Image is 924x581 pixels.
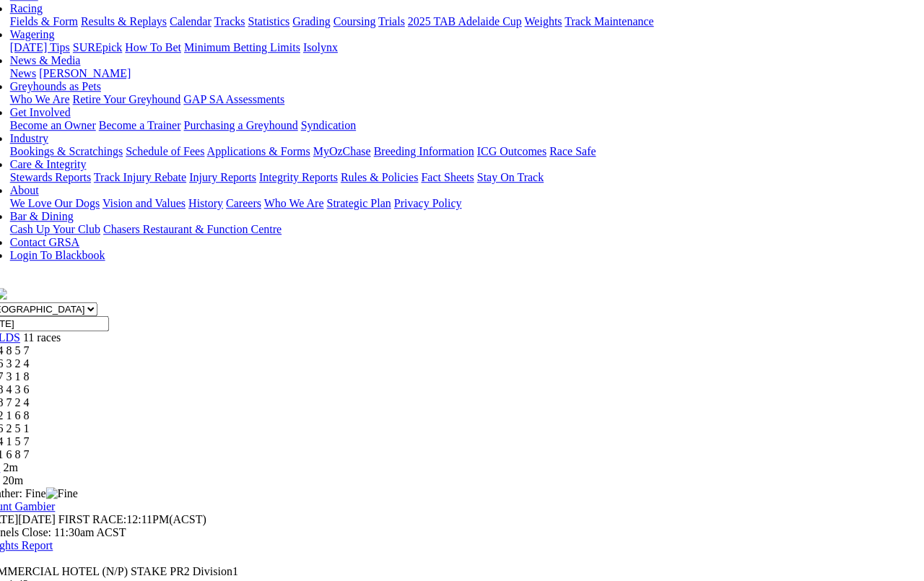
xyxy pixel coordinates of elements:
[10,249,105,261] a: Login To Blackbook
[10,145,894,158] div: Industry
[3,474,23,486] span: 20m
[422,171,474,183] a: Fact Sheets
[10,119,894,132] div: Get Involved
[189,171,256,183] a: Injury Reports
[184,93,285,105] a: GAP SA Assessments
[10,28,55,40] a: Wagering
[214,15,245,27] a: Tracks
[341,171,419,183] a: Rules & Policies
[99,119,181,131] a: Become a Trainer
[327,197,391,209] a: Strategic Plan
[10,145,123,157] a: Bookings & Scratchings
[226,197,261,209] a: Careers
[39,67,131,79] a: [PERSON_NAME]
[184,119,298,131] a: Purchasing a Greyhound
[4,461,18,473] span: 2m
[126,145,204,157] a: Schedule of Fees
[103,223,282,235] a: Chasers Restaurant & Function Centre
[103,197,186,209] a: Vision and Values
[188,197,223,209] a: History
[207,145,310,157] a: Applications & Forms
[477,171,544,183] a: Stay On Track
[10,15,78,27] a: Fields & Form
[10,41,70,53] a: [DATE] Tips
[477,145,546,157] a: ICG Outcomes
[10,171,894,184] div: Care & Integrity
[374,145,474,157] a: Breeding Information
[46,487,78,500] img: Fine
[10,184,39,196] a: About
[525,15,562,27] a: Weights
[10,106,71,118] a: Get Involved
[10,67,894,80] div: News & Media
[378,15,405,27] a: Trials
[170,15,212,27] a: Calendar
[10,132,48,144] a: Industry
[313,145,371,157] a: MyOzChase
[293,15,331,27] a: Grading
[73,93,181,105] a: Retire Your Greyhound
[10,119,96,131] a: Become an Owner
[10,80,101,92] a: Greyhounds as Pets
[58,513,206,525] span: 12:11PM(ACST)
[303,41,338,53] a: Isolynx
[81,15,167,27] a: Results & Replays
[10,93,70,105] a: Who We Are
[264,197,324,209] a: Who We Are
[259,171,338,183] a: Integrity Reports
[10,54,81,66] a: News & Media
[23,331,61,344] span: 11 races
[549,145,596,157] a: Race Safe
[10,223,100,235] a: Cash Up Your Club
[10,210,74,222] a: Bar & Dining
[10,223,894,236] div: Bar & Dining
[10,197,100,209] a: We Love Our Dogs
[184,41,300,53] a: Minimum Betting Limits
[10,67,36,79] a: News
[301,119,356,131] a: Syndication
[248,15,290,27] a: Statistics
[10,197,894,210] div: About
[73,41,122,53] a: SUREpick
[10,158,87,170] a: Care & Integrity
[10,15,894,28] div: Racing
[10,41,894,54] div: Wagering
[10,93,894,106] div: Greyhounds as Pets
[10,236,79,248] a: Contact GRSA
[94,171,186,183] a: Track Injury Rebate
[334,15,376,27] a: Coursing
[408,15,522,27] a: 2025 TAB Adelaide Cup
[10,2,43,14] a: Racing
[126,41,182,53] a: How To Bet
[58,513,126,525] span: FIRST RACE:
[565,15,654,27] a: Track Maintenance
[10,171,91,183] a: Stewards Reports
[394,197,462,209] a: Privacy Policy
